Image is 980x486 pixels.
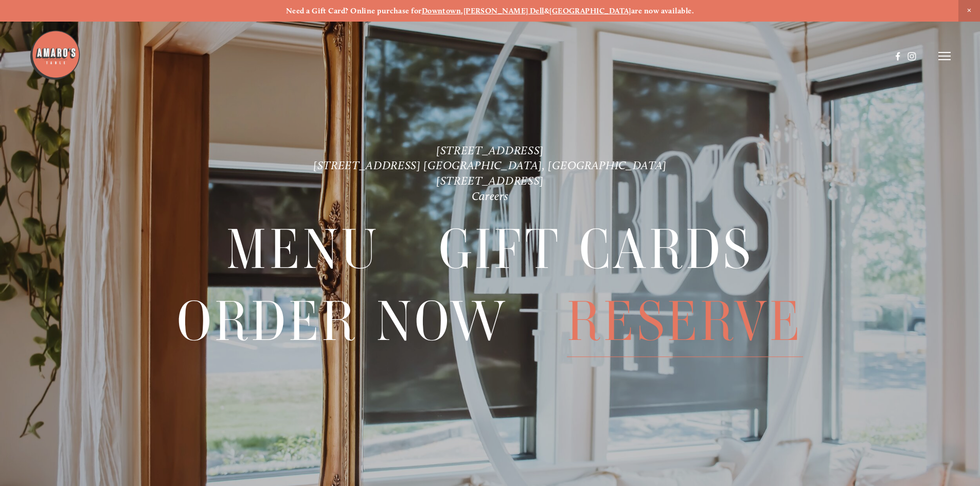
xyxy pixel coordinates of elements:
img: Amaro's Table [29,29,81,81]
strong: , [461,6,463,15]
a: Downtown [422,6,461,15]
strong: are now available. [631,6,694,15]
strong: & [544,6,549,15]
a: Gift Cards [439,214,754,285]
a: [GEOGRAPHIC_DATA] [549,6,631,15]
a: Menu [226,214,380,285]
a: [STREET_ADDRESS] [GEOGRAPHIC_DATA], [GEOGRAPHIC_DATA] [313,158,667,172]
a: Careers [472,189,509,203]
span: Gift Cards [439,214,754,285]
strong: Need a Gift Card? Online purchase for [286,6,422,15]
span: Menu [226,214,380,285]
a: [STREET_ADDRESS] [436,143,544,157]
a: [STREET_ADDRESS] [436,174,544,188]
a: Order Now [177,286,508,356]
a: Reserve [567,286,803,356]
a: [PERSON_NAME] Dell [464,6,544,15]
